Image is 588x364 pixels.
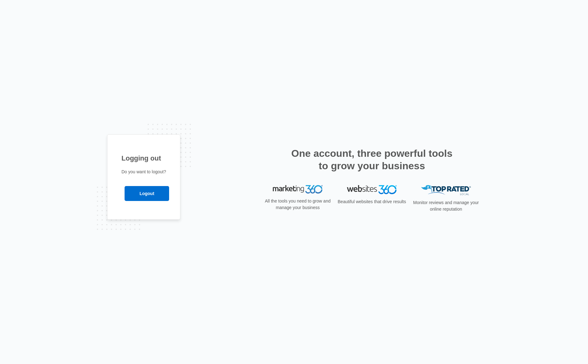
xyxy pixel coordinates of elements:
[411,199,481,212] p: Monitor reviews and manage your online reputation
[347,185,397,194] img: Websites 360
[121,153,166,163] h1: Logging out
[337,198,407,205] p: Beautiful websites that drive results
[421,185,471,195] img: Top Rated Local
[125,186,169,201] input: Logout
[289,147,454,172] h2: One account, three powerful tools to grow your business
[273,185,323,194] img: Marketing 360
[121,169,166,175] p: Do you want to logout?
[263,198,333,211] p: All the tools you need to grow and manage your business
